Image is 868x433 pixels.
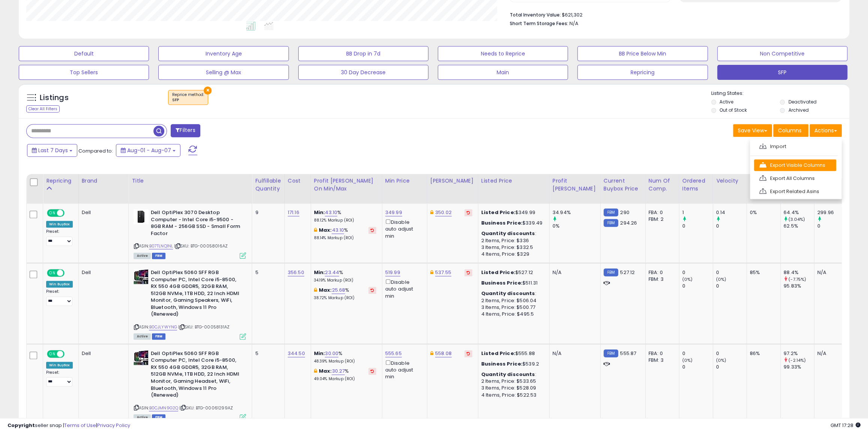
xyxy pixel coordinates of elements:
div: Disable auto adjust min [385,278,421,300]
p: 49.04% Markup (ROI) [314,376,376,382]
div: 3 Items, Price: $500.77 [481,304,544,311]
button: Default [19,46,149,61]
div: 4 Items, Price: $495.5 [481,311,544,318]
div: ASIN: [134,209,246,258]
div: Title [132,177,249,185]
p: 48.39% Markup (ROI) [314,359,376,364]
div: 0 [682,269,713,276]
span: FBM [152,253,165,259]
div: 0.14 [716,209,746,216]
span: Compared to: [78,147,113,154]
div: 2 Items, Price: $533.65 [481,378,544,385]
p: Listing States: [711,90,849,97]
b: Quantity discounts [481,290,535,297]
div: 1 [682,209,713,216]
b: Total Inventory Value: [510,12,561,18]
a: 356.50 [288,269,304,276]
span: All listings currently available for purchase on Amazon [134,253,151,259]
div: ASIN: [134,269,246,339]
span: OFF [63,270,75,276]
b: Listed Price: [481,209,515,216]
div: 86% [750,350,775,357]
a: 43.10 [325,209,337,216]
div: $511.31 [481,280,544,286]
div: Repricing [46,177,75,185]
div: 3 Items, Price: $332.5 [481,244,544,251]
a: 537.55 [435,269,451,276]
span: | SKU: BTG-00061299AZ [179,405,233,411]
div: 0 [682,350,713,357]
div: % [314,287,376,301]
a: 344.50 [288,350,305,357]
div: $349.99 [481,209,544,216]
button: Filters [171,124,200,137]
div: Win BuyBox [46,362,73,369]
b: Business Price: [481,279,523,286]
div: 62.5% [784,223,814,229]
span: All listings currently available for purchase on Amazon [134,333,151,340]
b: Max: [319,286,332,294]
span: ON [48,351,57,357]
div: 0 [716,269,746,276]
div: $539.2 [481,361,544,367]
b: Max: [319,367,332,375]
span: ON [48,210,57,216]
div: Cost [288,177,308,185]
div: N/A [817,269,842,276]
div: N/A [817,350,842,357]
b: Listed Price: [481,269,515,276]
a: Privacy Policy [97,422,130,429]
div: % [314,368,376,382]
label: Out of Stock [719,107,747,113]
a: Import [754,141,836,152]
button: Inventory Age [158,46,288,61]
strong: Copyright [8,422,35,429]
small: (0%) [716,357,727,363]
div: 95.83% [784,283,814,289]
div: 0 [716,223,746,229]
div: Disable auto adjust min [385,359,421,381]
div: Min Price [385,177,424,185]
button: Last 7 Days [27,144,77,157]
div: 9 [255,209,278,216]
span: Columns [778,127,802,134]
div: Dell [82,269,123,276]
a: B0CJLYWYNG [149,324,177,330]
a: 30.27 [332,367,345,375]
div: $555.88 [481,350,544,357]
a: Export All Columns [754,172,836,184]
div: Velocity [716,177,743,185]
small: FBM [604,268,618,276]
a: 25.68 [332,286,345,294]
b: Max: [319,226,332,234]
div: 2 Items, Price: $506.04 [481,297,544,304]
b: Short Term Storage Fees: [510,20,568,27]
label: Deactivated [788,99,816,105]
div: % [314,209,376,223]
div: 97.2% [784,350,814,357]
b: Dell OptiPlex 5060 SFF RGB Computer PC, Intel Core i5-8500, RX 550 4GB GDDR5, 32GB RAM, 512GB NVM... [150,269,242,320]
a: Export Related Asins [754,186,836,197]
a: 349.99 [385,209,402,216]
a: B0CJMN9G2Q [149,405,178,411]
div: 0 [682,364,713,370]
div: Listed Price [481,177,546,185]
div: % [314,227,376,241]
div: Profit [PERSON_NAME] [553,177,597,193]
div: Profit [PERSON_NAME] on Min/Max [314,177,379,193]
div: : [481,371,544,378]
img: 418daDufeES._SL40_.jpg [134,209,149,224]
div: : [481,230,544,237]
h5: Listings [40,93,69,103]
div: 4 Items, Price: $522.53 [481,392,544,399]
div: FBM: 3 [649,276,673,283]
div: 88.4% [784,269,814,276]
a: Export Visible Columns [754,159,836,171]
b: Quantity discounts [481,230,535,237]
span: | SKU: BTG-00058016AZ [174,243,228,249]
a: 350.02 [435,209,452,216]
button: Selling @ Max [158,65,288,80]
div: Dell [82,209,123,216]
div: FBM: 2 [649,216,673,223]
small: (0%) [682,357,693,363]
